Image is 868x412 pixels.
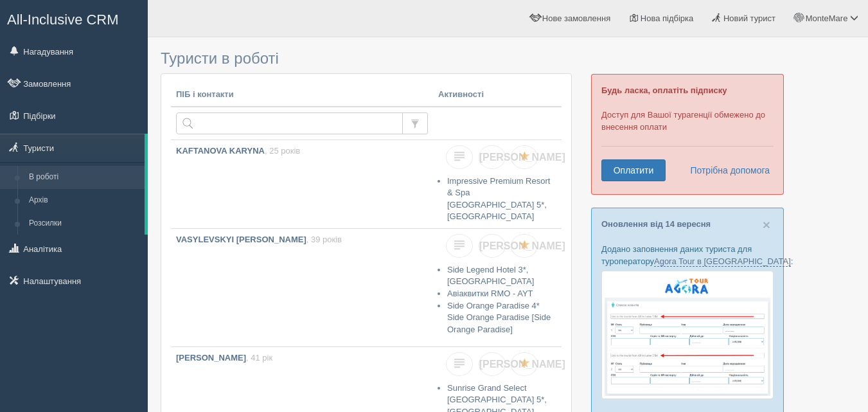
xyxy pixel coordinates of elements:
[447,301,551,334] a: Side Orange Paradise 4* Side Orange Paradise [Side Orange Paradise]
[479,234,506,258] a: [PERSON_NAME]
[176,353,246,363] b: [PERSON_NAME]
[246,353,272,363] span: , 41 рік
[479,359,565,370] span: [PERSON_NAME]
[7,12,119,28] span: All-Inclusive CRM
[763,218,770,231] button: Close
[161,49,279,67] span: Туристи в роботі
[23,166,145,189] a: В роботі
[591,74,784,195] div: Доступ для Вашої турагенції обмежено до внесення оплати
[265,146,300,156] span: , 25 років
[306,235,342,244] span: , 39 років
[447,265,534,287] a: Side Legend Hotel 3*, [GEOGRAPHIC_DATA]
[447,289,533,298] a: Авіаквитки RMO - AYT
[479,240,565,251] span: [PERSON_NAME]
[1,1,147,36] a: All-Inclusive CRM
[542,13,610,23] span: Нове замовлення
[447,176,550,222] a: Impressive Premium Resort & Spa [GEOGRAPHIC_DATA] 5*, [GEOGRAPHIC_DATA]
[176,235,306,244] b: VASYLEVSKYI [PERSON_NAME]
[601,243,774,267] p: Додано заповнення даних туриста для туроператору :
[176,112,403,134] input: Пошук за ПІБ, паспортом або контактами
[171,140,433,222] a: KAFTANOVA KARYNA, 25 років
[23,189,145,212] a: Архів
[479,352,506,376] a: [PERSON_NAME]
[479,145,506,169] a: [PERSON_NAME]
[601,219,711,229] a: Оновлення від 14 вересня
[723,13,775,23] span: Новий турист
[479,152,565,163] span: [PERSON_NAME]
[763,217,770,232] span: ×
[433,84,562,107] th: Активності
[806,13,848,23] span: MonteMare
[176,146,265,156] b: KAFTANOVA KARYNA
[641,13,694,23] span: Нова підбірка
[171,84,433,107] th: ПІБ і контакти
[171,229,433,346] a: VASYLEVSKYI [PERSON_NAME], 39 років
[682,159,770,181] a: Потрібна допомога
[601,271,774,399] img: agora-tour-%D1%84%D0%BE%D1%80%D0%BC%D0%B0-%D0%B1%D1%80%D0%BE%D0%BD%D1%8E%D0%B2%D0%B0%D0%BD%D0%BD%...
[601,85,727,95] b: Будь ласка, оплатіть підписку
[654,256,791,267] a: Agora Tour в [GEOGRAPHIC_DATA]
[601,159,666,181] a: Оплатити
[23,212,145,235] a: Розсилки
